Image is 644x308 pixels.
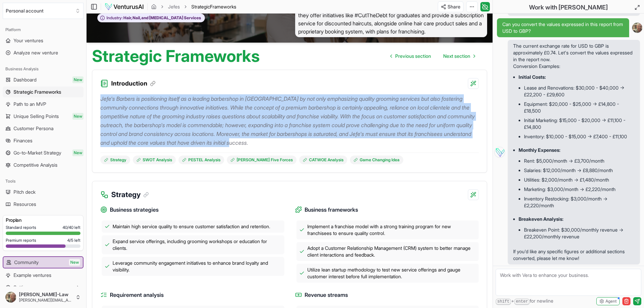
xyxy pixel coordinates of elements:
[151,3,236,10] nav: breadcrumb
[14,189,35,195] span: Pitch deck
[524,175,635,185] li: Utilities: $2,000/month -> £1,480/month
[111,79,156,88] h3: Introduction
[97,14,205,23] button: Industry:Hair, Nail, and [MEDICAL_DATA] Services
[307,245,476,258] span: Adopt a Customer Relationship Management (CRM) system to better manage client interactions and fe...
[92,48,260,64] h1: Strategic Frameworks
[3,270,84,281] a: Example ventures
[72,76,84,83] span: New
[69,259,80,266] span: New
[6,225,36,230] span: Standard reports
[3,160,84,170] a: Competitive Analysis
[5,292,16,303] img: ACg8ocJH_RCmj7IG6SaxcLptTC8wG85jUJvlVq57okZcyXToBDsUWacP=s96-c
[14,76,37,83] span: Dashboard
[3,35,84,46] a: Your ventures
[3,135,84,146] a: Finances
[443,53,470,60] span: Next section
[14,89,61,95] span: Strategic Frameworks
[210,4,236,9] span: Frameworks
[3,282,84,293] button: Settings
[524,83,635,99] li: Lease and Renovations: $30,000 - $40,000 -> £22,200 - £29,600
[168,3,180,10] a: Jefes
[438,49,480,63] a: Go to next page
[494,147,505,158] img: Vera
[305,206,358,214] span: Business frameworks
[496,298,553,305] span: + for newline
[14,125,53,132] span: Customer Persona
[524,132,635,141] li: Inventory: $10,000 - $15,000 -> £7,400 - £11,100
[227,156,296,164] a: [PERSON_NAME] Five Forces
[524,156,635,166] li: Rent: $5,000/month -> £3,700/month
[3,24,84,35] div: Platform
[3,99,84,110] a: Path to an MVP
[14,201,36,208] span: Resources
[513,248,635,262] p: If you'd like any specific figures or additional sections converted, please let me know!
[448,3,460,10] span: Share
[14,259,39,266] span: Community
[3,64,84,74] div: Business Analysis
[14,37,43,44] span: Your ventures
[14,149,61,156] span: Go-to-Market Strategy
[3,123,84,134] a: Customer Persona
[305,291,348,299] span: Revenue streams
[3,87,84,97] a: Strategic Frameworks
[524,99,635,116] li: Equipment: $20,000 - $25,000 -> £14,800 - £18,500
[596,297,620,305] button: Agent
[14,101,46,108] span: Path to an MVP
[113,238,282,252] span: Expand service offerings, including grooming workshops or education for clients.
[350,156,403,164] a: Game Changing Idea
[19,298,73,303] span: [PERSON_NAME][EMAIL_ADDRESS][DOMAIN_NAME]
[514,299,530,305] kbd: enter
[524,166,635,175] li: Salaries: $12,000/month -> £8,880/month
[133,156,176,164] a: SWOT Analysis
[178,156,224,164] a: PESTEL Analysis
[14,284,31,291] span: Settings
[524,225,635,241] li: Breakeven Point: $30,000/monthly revenue -> £22,200/monthly revenue
[3,257,83,268] a: CommunityNew
[385,49,480,63] nav: pagination
[113,223,270,230] span: Maintain high service quality to ensure customer satisfaction and retention.
[14,137,32,144] span: Finances
[19,291,73,298] span: [PERSON_NAME]-Law
[524,194,635,210] li: Inventory Restocking: $3,000/month -> £2,220/month
[519,216,564,222] strong: Breakeven Analysis:
[524,185,635,194] li: Marketing: $3,000/month -> £2,220/month
[3,147,84,158] a: Go-to-Market StrategyNew
[496,299,511,305] kbd: shift
[14,113,59,120] span: Unique Selling Points
[63,225,80,230] span: 40 / 40 left
[529,3,608,12] h2: Work with [PERSON_NAME]
[110,291,164,299] span: Requirement analysis
[106,15,123,21] span: Industry:
[3,3,84,19] button: Select an organization
[513,63,635,70] h3: Conversion Examples:
[3,47,84,58] a: Analyze new venture
[67,238,80,243] span: 4 / 5 left
[307,266,476,280] span: Utilize lean startup methodology to test new service offerings and gauge customer interest before...
[3,187,84,197] a: Pitch deck
[104,3,144,11] img: logo
[110,206,159,214] span: Business strategies
[299,156,347,164] a: CATWOE Analysis
[438,1,463,12] button: Share
[111,189,149,200] h3: Strategy
[123,15,201,21] span: Hair, Nail, and [MEDICAL_DATA] Services
[3,289,84,305] button: [PERSON_NAME]-Law[PERSON_NAME][EMAIL_ADDRESS][DOMAIN_NAME]
[513,43,635,63] p: The current exchange rate for USD to GBP is approximately £0.74. Let's convert the values express...
[14,162,57,168] span: Competitive Analysis
[519,74,546,80] strong: Initial Costs:
[100,94,479,147] p: Jefe's Barbers is positioning itself as a leading barbershop in [GEOGRAPHIC_DATA] by not only emp...
[502,21,624,34] span: Can you convert the values expressed in this report from USD to GBP?
[72,149,84,156] span: New
[113,260,282,273] span: Leverage community engagement initiatives to enhance brand loyalty and visibility.
[72,113,84,120] span: New
[605,299,617,304] span: Agent
[3,74,84,85] a: DashboardNew
[307,223,476,237] span: Implement a franchise model with a strong training program for new franchisees to ensure quality ...
[524,116,635,132] li: Initial Marketing: $15,000 - $20,000 -> £11,100 - £14,800
[3,111,84,122] a: Unique Selling PointsNew
[385,49,436,63] a: Go to previous page
[3,176,84,187] div: Tools
[100,156,130,164] a: Strategy
[14,272,51,279] span: Example ventures
[519,147,560,153] strong: Monthly Expenses:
